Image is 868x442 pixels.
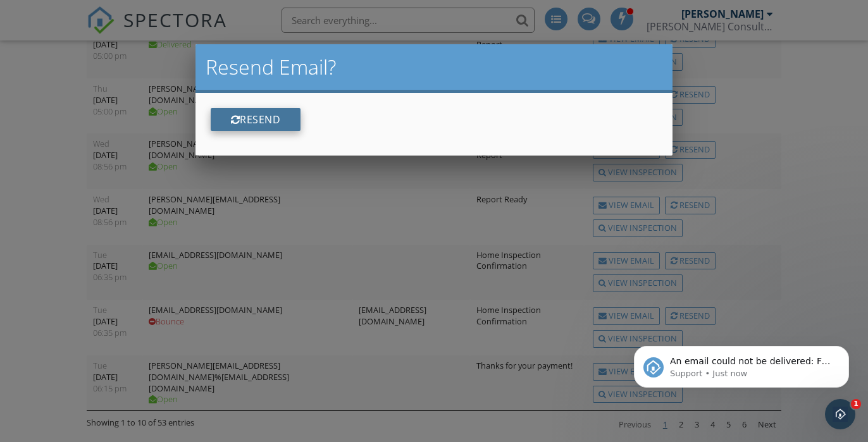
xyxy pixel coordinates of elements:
button: Resend [211,108,301,131]
h2: Resend Email? [206,54,663,80]
iframe: Intercom live chat [825,399,855,429]
span: 1 [851,399,861,409]
iframe: Intercom notifications message [615,319,868,408]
